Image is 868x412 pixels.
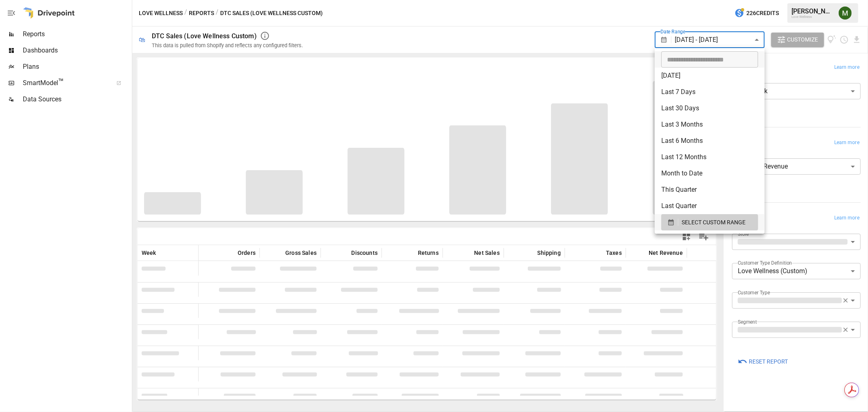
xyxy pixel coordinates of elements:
li: Month to Date [655,165,765,182]
li: This Quarter [655,182,765,198]
button: SELECT CUSTOM RANGE [661,214,758,230]
li: [DATE] [655,68,765,84]
span: SELECT CUSTOM RANGE [682,217,746,228]
li: Last 7 Days [655,84,765,100]
li: Last Quarter [655,198,765,214]
li: Last 3 Months [655,116,765,133]
li: Last 6 Months [655,133,765,149]
li: Last 30 Days [655,100,765,116]
li: Last 12 Months [655,149,765,165]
